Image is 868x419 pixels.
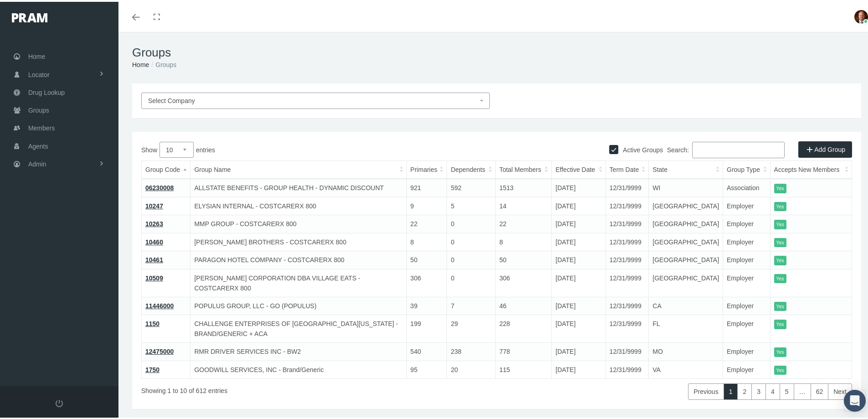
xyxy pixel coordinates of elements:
[552,213,606,232] td: [DATE]
[28,82,65,99] span: Drug Lookup
[145,300,174,308] a: 11446000
[688,382,724,398] a: Previous
[606,231,649,249] td: 12/31/9999
[159,140,194,156] select: Showentries
[28,100,49,117] span: Groups
[447,295,495,313] td: 7
[406,249,447,268] td: 50
[145,318,159,326] a: 1150
[751,382,766,398] a: 3
[28,46,45,63] span: Home
[552,313,606,341] td: [DATE]
[723,177,770,195] td: Association
[495,231,551,249] td: 8
[190,159,406,177] th: Group Name: activate to sort column ascending
[552,295,606,313] td: [DATE]
[495,213,551,232] td: 22
[145,273,163,280] a: 10509
[552,231,606,249] td: [DATE]
[190,213,406,232] td: MMP GROUP - COSTCARERX 800
[606,195,649,213] td: 12/31/9999
[649,177,723,195] td: WI
[495,313,551,341] td: 228
[190,195,406,213] td: ELYSIAN INTERNAL - COSTCARERX 800
[737,382,752,398] a: 2
[794,382,811,398] a: …
[447,267,495,295] td: 0
[774,254,786,264] itemstyle: Yes
[447,341,495,359] td: 238
[692,140,785,156] input: Search:
[406,359,447,377] td: 95
[406,313,447,341] td: 199
[190,249,406,268] td: PARAGON HOTEL COMPANY - COSTCARERX 800
[649,267,723,295] td: [GEOGRAPHIC_DATA]
[190,177,406,195] td: ALLSTATE BENEFITS - GROUP HEALTH - DYNAMIC DISCOUNT
[552,195,606,213] td: [DATE]
[495,359,551,377] td: 115
[649,213,723,232] td: [GEOGRAPHIC_DATA]
[495,295,551,313] td: 46
[145,254,163,262] a: 10461
[723,267,770,295] td: Employer
[190,231,406,249] td: [PERSON_NAME] BROTHERS - COSTCARERX 800
[406,231,447,249] td: 8
[828,382,852,398] a: Next
[723,295,770,313] td: Employer
[798,140,852,156] a: Add Group
[145,364,159,372] a: 1750
[606,359,649,377] td: 12/31/9999
[774,182,786,191] itemstyle: Yes
[854,8,868,22] img: S_Profile_Picture_693.jpg
[552,341,606,359] td: [DATE]
[723,231,770,249] td: Employer
[145,182,174,190] a: 06230008
[495,177,551,195] td: 1513
[649,341,723,359] td: MO
[149,58,176,68] li: Groups
[811,382,829,398] a: 62
[723,159,770,177] th: Group Type: activate to sort column ascending
[618,143,663,153] label: Active Groups
[447,213,495,232] td: 0
[649,295,723,313] td: CA
[145,346,174,353] a: 12475000
[145,218,163,226] a: 10263
[28,64,50,82] span: Locator
[190,313,406,341] td: CHALLENGE ENTERPRISES OF [GEOGRAPHIC_DATA][US_STATE] - BRAND/GENERIC + ACA
[552,249,606,268] td: [DATE]
[406,267,447,295] td: 306
[447,195,495,213] td: 5
[406,159,447,177] th: Primaries: activate to sort column ascending
[606,313,649,341] td: 12/31/9999
[495,267,551,295] td: 306
[447,359,495,377] td: 20
[132,44,861,58] h1: Groups
[495,249,551,268] td: 50
[132,59,149,67] a: Home
[447,249,495,268] td: 0
[190,295,406,313] td: POPULUS GROUP, LLC - GO (POPULUS)
[552,159,606,177] th: Effective Date: activate to sort column ascending
[447,159,495,177] th: Dependents: activate to sort column ascending
[723,213,770,232] td: Employer
[780,382,794,398] a: 5
[774,218,786,228] itemstyle: Yes
[606,159,649,177] th: Term Date: activate to sort column ascending
[649,249,723,268] td: [GEOGRAPHIC_DATA]
[844,388,866,410] div: Open Intercom Messenger
[28,136,48,153] span: Agents
[774,300,786,310] itemstyle: Yes
[723,341,770,359] td: Employer
[606,177,649,195] td: 12/31/9999
[774,272,786,282] itemstyle: Yes
[495,341,551,359] td: 778
[774,346,786,355] itemstyle: Yes
[552,359,606,377] td: [DATE]
[606,341,649,359] td: 12/31/9999
[774,200,786,210] itemstyle: Yes
[406,213,447,232] td: 22
[649,195,723,213] td: [GEOGRAPHIC_DATA]
[723,195,770,213] td: Employer
[145,201,163,208] a: 10247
